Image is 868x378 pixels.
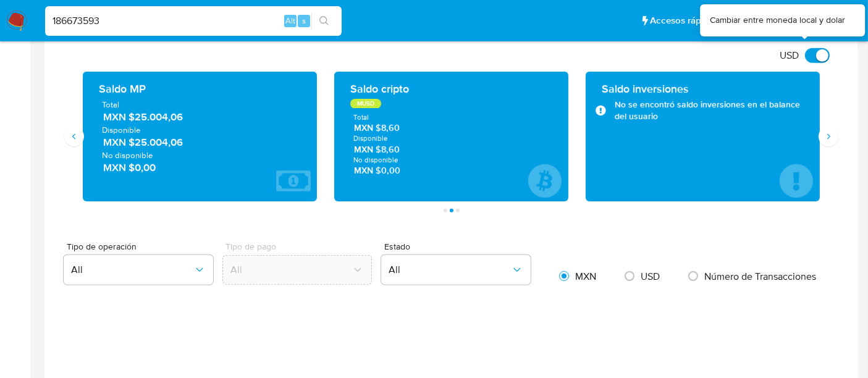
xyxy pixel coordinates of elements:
[302,15,306,27] span: s
[285,15,295,27] span: Alt
[710,14,845,27] div: Cambiar entre moneda local y dolar
[650,14,719,27] span: Accesos rápidos
[45,13,342,29] input: Buscar usuario o caso...
[311,12,337,30] button: search-icon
